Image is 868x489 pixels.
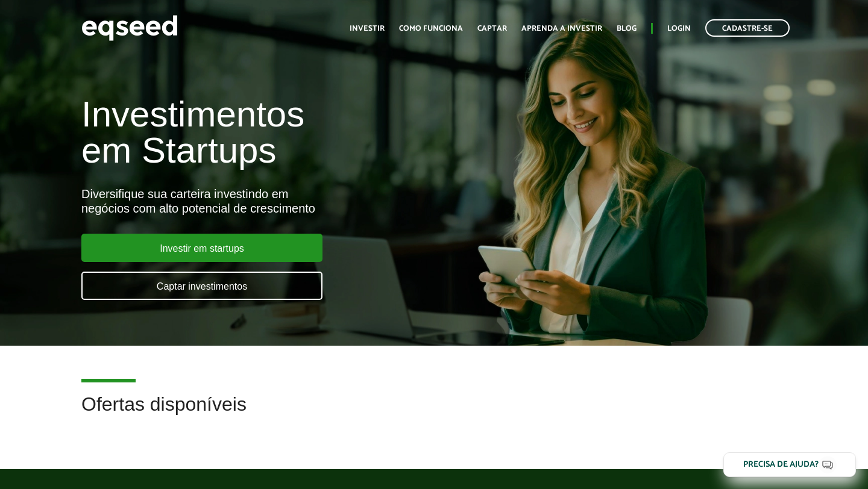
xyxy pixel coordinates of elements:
a: Login [667,25,691,33]
h2: Ofertas disponíveis [81,394,787,433]
a: Blog [617,25,637,33]
a: Investir em startups [81,234,322,262]
a: Cadastre-se [705,19,790,37]
div: Diversifique sua carteira investindo em negócios com alto potencial de crescimento [81,187,497,216]
a: Aprenda a investir [521,25,602,33]
a: Como funciona [399,25,463,33]
a: Captar investimentos [81,272,322,300]
a: Captar [477,25,507,33]
h1: Investimentos em Startups [81,96,497,169]
a: Investir [350,25,385,33]
img: EqSeed [81,12,178,44]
